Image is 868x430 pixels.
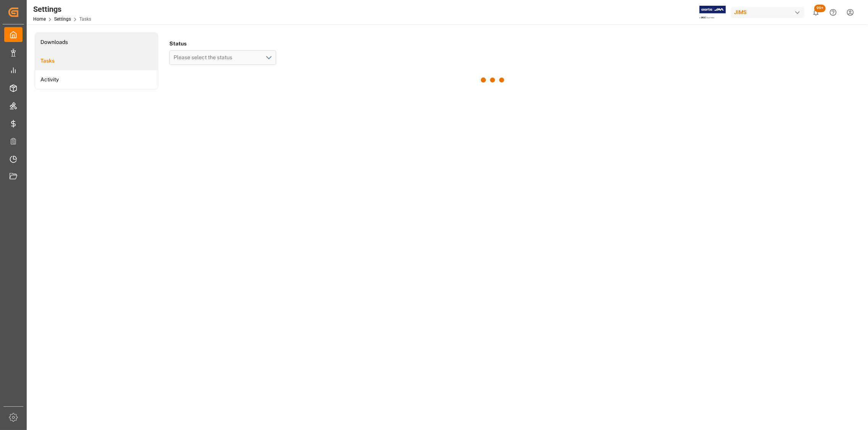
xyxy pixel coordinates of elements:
button: JIMS [731,5,807,19]
button: show 103 new notifications [807,4,825,21]
button: open menu [169,50,276,65]
a: Activity [35,70,158,89]
span: Please select the status [174,54,236,60]
a: Settings [54,16,71,22]
div: Settings [33,3,91,15]
a: Tasks [35,52,158,70]
img: Exertis%20JAM%20-%20Email%20Logo.jpg_1722504956.jpg [699,6,726,19]
a: Downloads [35,33,158,52]
h4: Status [169,38,276,49]
a: Home [33,16,46,22]
span: 99+ [814,5,826,12]
div: JIMS [731,7,804,18]
button: Help Center [825,4,842,21]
